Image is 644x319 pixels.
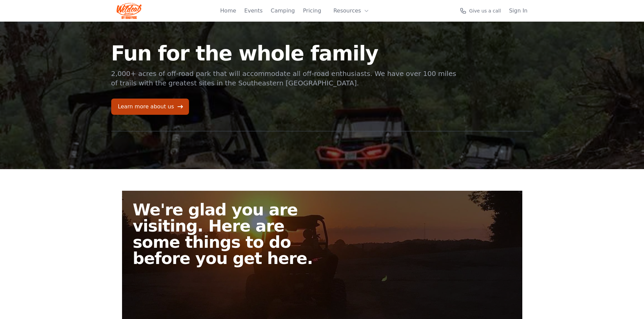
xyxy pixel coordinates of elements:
h1: Fun for the whole family [111,43,457,63]
p: 2,000+ acres of off-road park that will accommodate all off-road enthusiasts. We have over 100 mi... [111,69,457,88]
img: Wildcat Logo [117,3,142,19]
a: Sign In [509,7,528,15]
a: Pricing [303,7,321,15]
a: Camping [271,7,295,15]
a: Home [220,7,236,15]
a: Learn more about us [111,99,189,115]
button: Resources [329,4,373,18]
span: Give us a call [469,7,501,14]
a: Events [244,7,263,15]
a: Give us a call [460,7,501,14]
h2: We're glad you are visiting. Here are some things to do before you get here. [133,202,328,266]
